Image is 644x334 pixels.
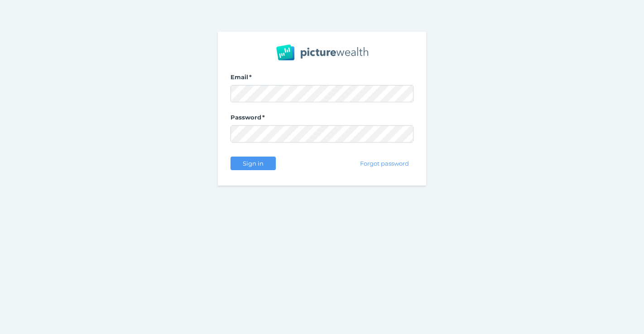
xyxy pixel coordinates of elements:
span: Forgot password [356,160,413,167]
button: Forgot password [356,157,413,170]
img: PW [276,44,368,61]
label: Email [231,73,413,85]
button: Sign in [231,157,276,170]
label: Password [231,114,413,125]
span: Sign in [239,160,267,167]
